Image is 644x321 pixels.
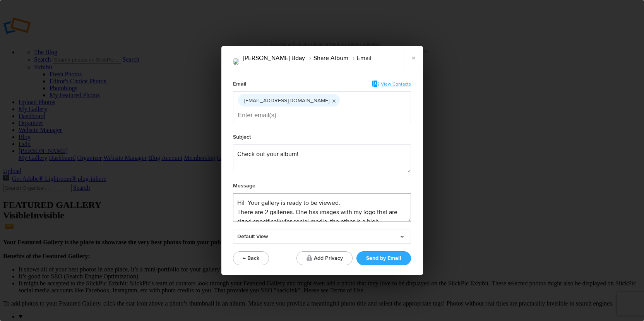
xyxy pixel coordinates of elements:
button: Add Privacy [296,251,353,265]
a: View Contacts [372,81,411,87]
button: ← Back [233,251,269,265]
div: pittssarah12@gmail.com [244,94,329,107]
li: [PERSON_NAME] Bday [243,51,305,65]
span: View Contacts [381,81,411,87]
button: Send by Email [356,251,411,265]
div: Subject [233,132,251,142]
li: Email [348,51,372,65]
a: × [404,46,423,69]
delete-icon: Remove tag [329,94,337,101]
img: MG_9974.png [233,58,239,65]
li: Share Album [305,51,348,65]
a: Default View [233,230,411,244]
div: Message [233,181,255,191]
input: Enter email(s) [238,107,315,124]
div: pittssarah12@gmail.com [244,94,337,107]
div: Email [233,79,246,89]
